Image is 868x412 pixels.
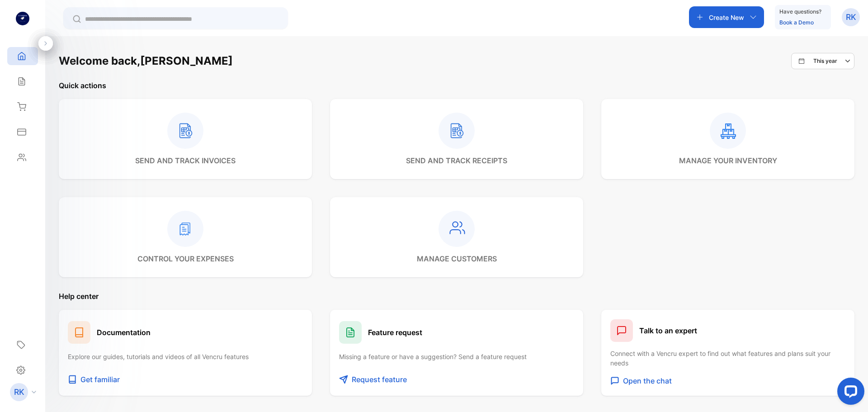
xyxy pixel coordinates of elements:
[59,53,233,69] h1: Welcome back, [PERSON_NAME]
[339,352,574,361] p: Missing a feature or have a suggestion? Send a feature request
[679,155,777,166] p: manage your inventory
[610,349,845,368] p: Connect with a Vencru expert to find out what features and plans suit your needs
[59,291,854,302] p: Help center
[709,13,744,22] p: Create New
[80,374,120,385] p: Get familiar
[417,253,497,264] p: manage customers
[97,327,151,338] h1: Documentation
[779,19,814,26] a: Book a Demo
[830,374,868,412] iframe: LiveChat chat widget
[689,6,764,28] button: Create New
[846,11,856,23] p: RK
[842,6,860,28] button: RK
[623,375,672,386] p: Open the chat
[779,7,821,16] p: Have questions?
[14,386,24,398] p: RK
[791,53,854,69] button: This year
[135,155,236,166] p: send and track invoices
[339,372,574,387] button: Request feature
[68,352,303,361] p: Explore our guides, tutorials and videos of all Vencru features
[352,374,407,385] p: Request feature
[813,57,837,65] p: This year
[639,325,697,336] h1: Talk to an expert
[610,375,845,387] button: Open the chat
[406,155,507,166] p: send and track receipts
[16,12,29,25] img: logo
[137,253,234,264] p: control your expenses
[368,327,422,338] h1: Feature request
[59,80,854,91] p: Quick actions
[68,372,303,387] button: Get familiar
